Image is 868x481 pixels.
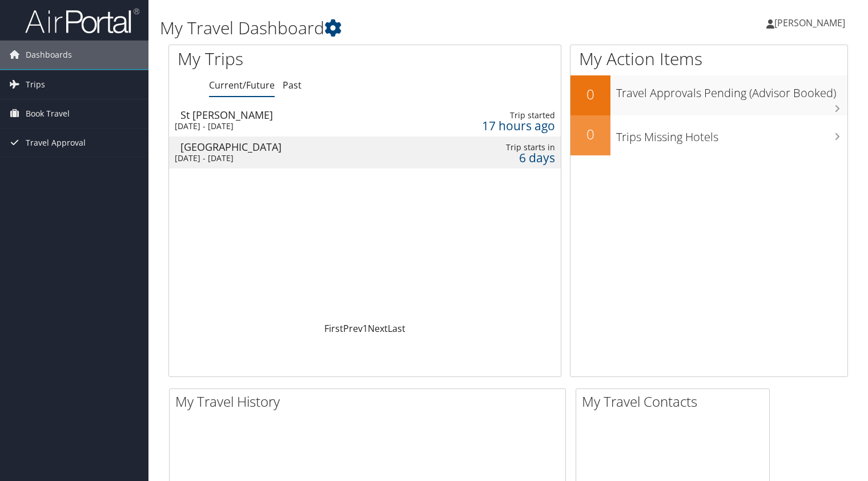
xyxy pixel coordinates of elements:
a: Past [283,79,302,91]
a: 0Trips Missing Hotels [570,115,847,155]
a: 0Travel Approvals Pending (Advisor Booked) [570,75,847,115]
a: First [324,322,343,335]
img: airportal-logo.png [25,7,139,34]
h3: Trips Missing Hotels [616,123,847,145]
h2: 0 [570,125,610,144]
div: [DATE] - [DATE] [175,153,397,163]
div: [DATE] - [DATE] [175,121,397,131]
div: 6 days [437,153,555,163]
a: Last [388,322,405,335]
h1: My Action Items [570,47,847,71]
div: Trip starts in [437,142,555,153]
span: Trips [26,70,45,99]
span: [PERSON_NAME] [774,17,845,29]
h2: 0 [570,85,610,104]
h3: Travel Approvals Pending (Advisor Booked) [616,79,847,101]
a: 1 [363,322,368,335]
a: Next [368,322,388,335]
div: [GEOGRAPHIC_DATA] [180,142,403,152]
h1: My Travel Dashboard [160,16,624,40]
a: [PERSON_NAME] [766,6,857,40]
a: Prev [343,322,363,335]
div: Trip started [437,110,555,121]
h2: My Travel Contacts [582,392,769,411]
div: 17 hours ago [437,121,555,131]
span: Book Travel [26,99,70,128]
span: Travel Approval [26,129,86,157]
h2: My Travel History [175,392,565,411]
h1: My Trips [178,47,389,71]
div: St [PERSON_NAME] [180,110,403,120]
span: Dashboards [26,41,72,69]
a: Current/Future [209,79,275,91]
